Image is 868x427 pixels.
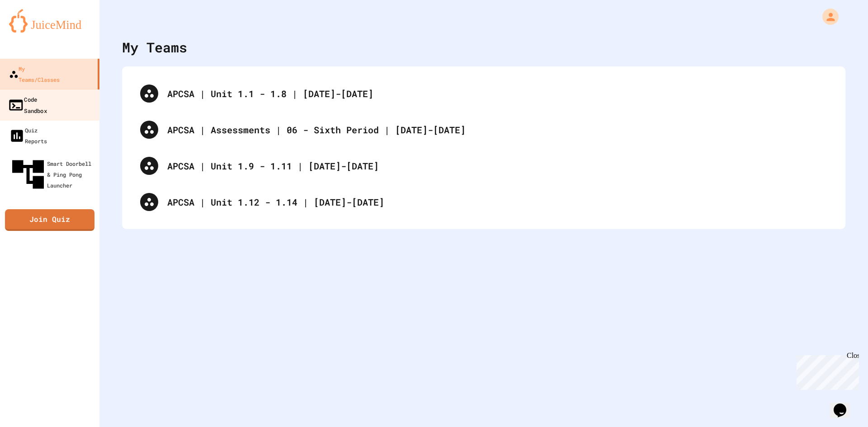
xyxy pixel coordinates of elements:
div: APCSA | Assessments | 06 - Sixth Period | [DATE]-[DATE] [167,123,827,136]
iframe: chat widget [793,352,859,390]
div: My Account [813,6,841,27]
div: My Teams [122,37,187,57]
div: Chat with us now!Close [4,4,62,57]
div: APCSA | Assessments | 06 - Sixth Period | [DATE]-[DATE] [131,112,836,148]
div: APCSA | Unit 1.12 - 1.14 | [DATE]-[DATE] [167,195,827,209]
div: APCSA | Unit 1.9 - 1.11 | [DATE]-[DATE] [131,148,836,184]
div: My Teams/Classes [9,63,60,85]
div: Quiz Reports [9,125,47,146]
div: Code Sandbox [8,94,47,116]
img: logo-orange.svg [9,9,90,33]
div: APCSA | Unit 1.9 - 1.11 | [DATE]-[DATE] [167,159,827,173]
div: APCSA | Unit 1.1 - 1.8 | [DATE]-[DATE] [167,87,827,100]
iframe: chat widget [830,391,859,418]
a: Join Quiz [5,209,94,231]
div: Smart Doorbell & Ping Pong Launcher [9,155,96,193]
div: APCSA | Unit 1.12 - 1.14 | [DATE]-[DATE] [131,184,836,220]
div: APCSA | Unit 1.1 - 1.8 | [DATE]-[DATE] [131,75,836,112]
